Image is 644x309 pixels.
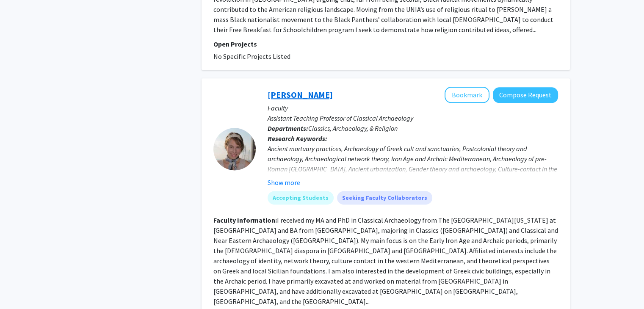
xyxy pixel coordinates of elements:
b: Departments: [268,124,308,132]
span: No Specific Projects Listed [213,52,290,61]
p: Open Projects [213,39,558,49]
a: [PERSON_NAME] [268,89,333,100]
span: Classics, Archaeology, & Religion [308,124,398,132]
div: Ancient mortuary practices, Archaeology of Greek cult and sanctuaries, Postcolonial theory and ar... [268,143,558,184]
button: Show more [268,177,300,188]
mat-chip: Seeking Faculty Collaborators [337,191,432,204]
iframe: Chat [6,271,36,303]
mat-chip: Accepting Students [268,191,334,204]
p: Assistant Teaching Professor of Classical Archaeology [268,113,558,123]
p: Faculty [268,103,558,113]
fg-read-more: I received my MA and PhD in Classical Archaeology from The [GEOGRAPHIC_DATA][US_STATE] at [GEOGRA... [213,216,558,306]
button: Compose Request to Emma Buckingham [493,87,558,103]
b: Research Keywords: [268,134,327,143]
button: Add Emma Buckingham to Bookmarks [445,87,489,103]
b: Faculty Information: [213,216,277,224]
